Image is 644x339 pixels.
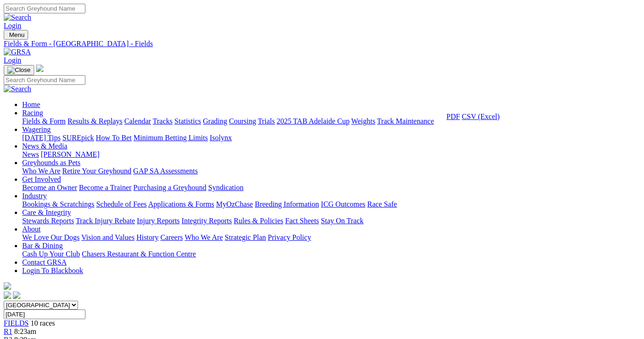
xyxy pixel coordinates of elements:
[22,217,640,225] div: Care & Integrity
[4,30,28,40] button: Toggle navigation
[255,200,319,208] a: Breeding Information
[321,200,365,208] a: ICG Outcomes
[225,233,266,241] a: Strategic Plan
[321,217,363,225] a: Stay On Track
[22,250,640,258] div: Bar & Dining
[81,233,134,241] a: Vision and Values
[22,208,71,216] a: Care & Integrity
[446,113,460,120] a: PDF
[30,319,55,327] span: 10 races
[175,117,201,125] a: Statistics
[22,134,640,142] div: Wagering
[96,134,132,142] a: How To Bet
[22,217,74,225] a: Stewards Reports
[4,65,34,75] button: Toggle navigation
[82,250,196,258] a: Chasers Restaurant & Function Centre
[229,117,256,125] a: Coursing
[148,200,214,208] a: Applications & Forms
[22,117,640,125] div: Racing
[4,75,85,85] input: Search
[4,319,29,327] a: FIELDS
[285,217,319,225] a: Fact Sheets
[4,56,21,64] a: Login
[153,117,173,125] a: Tracks
[462,113,500,120] a: CSV (Excel)
[22,134,60,142] a: [DATE] Tips
[124,117,151,125] a: Calendar
[4,4,85,13] input: Search
[14,327,36,335] span: 8:23am
[4,13,31,22] img: Search
[36,65,43,72] img: logo-grsa-white.png
[210,134,232,142] a: Isolynx
[268,233,311,241] a: Privacy Policy
[22,142,67,150] a: News & Media
[277,117,349,125] a: 2025 TAB Adelaide Cup
[79,184,132,191] a: Become a Trainer
[234,217,283,225] a: Rules & Policies
[22,233,79,241] a: We Love Our Dogs
[22,167,640,175] div: Greyhounds as Pets
[96,200,146,208] a: Schedule of Fees
[4,282,11,290] img: logo-grsa-white.png
[22,233,640,242] div: About
[258,117,275,125] a: Trials
[62,167,132,175] a: Retire Your Greyhound
[4,327,12,335] a: R1
[22,267,83,274] a: Login To Blackbook
[9,31,24,38] span: Menu
[22,150,39,158] a: News
[367,200,397,208] a: Race Safe
[160,233,183,241] a: Careers
[351,117,375,125] a: Weights
[4,48,31,56] img: GRSA
[22,258,66,266] a: Contact GRSA
[133,134,208,142] a: Minimum Betting Limits
[208,184,243,191] a: Syndication
[4,40,640,48] a: Fields & Form - [GEOGRAPHIC_DATA] - Fields
[22,242,63,250] a: Bar & Dining
[136,233,158,241] a: History
[41,150,99,158] a: [PERSON_NAME]
[62,134,94,142] a: SUREpick
[22,175,61,183] a: Get Involved
[22,101,40,108] a: Home
[22,250,80,258] a: Cash Up Your Club
[22,184,77,191] a: Become an Owner
[377,117,434,125] a: Track Maintenance
[133,184,206,191] a: Purchasing a Greyhound
[22,159,80,167] a: Greyhounds as Pets
[22,125,51,133] a: Wagering
[22,192,47,200] a: Industry
[185,233,223,241] a: Who We Are
[76,217,135,225] a: Track Injury Rebate
[4,22,21,30] a: Login
[7,66,30,74] img: Close
[22,117,66,125] a: Fields & Form
[13,291,20,299] img: twitter.svg
[203,117,227,125] a: Grading
[216,200,253,208] a: MyOzChase
[22,109,43,117] a: Racing
[4,291,11,299] img: facebook.svg
[22,167,60,175] a: Who We Are
[67,117,122,125] a: Results & Replays
[446,113,500,121] div: Download
[4,85,31,93] img: Search
[22,200,94,208] a: Bookings & Scratchings
[4,309,85,319] input: Select date
[22,184,640,192] div: Get Involved
[137,217,180,225] a: Injury Reports
[22,225,41,233] a: About
[133,167,198,175] a: GAP SA Assessments
[22,200,640,208] div: Industry
[181,217,232,225] a: Integrity Reports
[22,150,640,159] div: News & Media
